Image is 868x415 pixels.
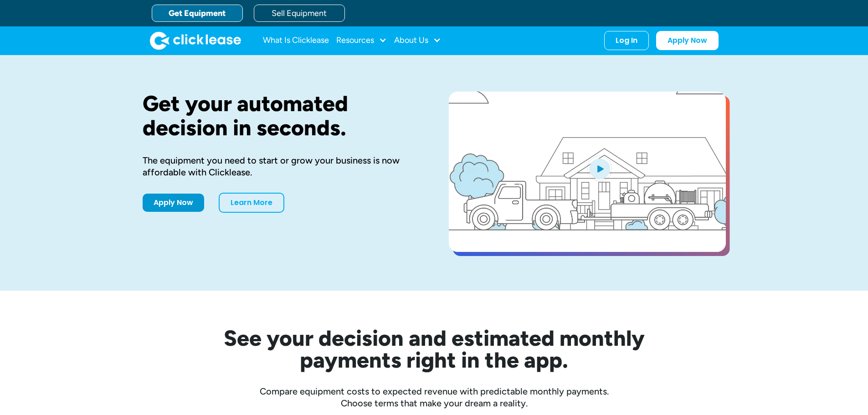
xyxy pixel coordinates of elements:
a: Apply Now [143,194,204,212]
a: Get Equipment [152,5,243,22]
div: Resources [336,31,387,50]
div: About Us [394,31,441,50]
img: Blue play button logo on a light blue circular background [587,156,612,181]
div: The equipment you need to start or grow your business is now affordable with Clicklease. [143,154,420,178]
a: open lightbox [449,92,726,252]
a: Sell Equipment [254,5,345,22]
a: Apply Now [656,31,719,50]
div: Log In [616,36,637,45]
a: Learn More [219,193,284,213]
div: Compare equipment costs to expected revenue with predictable monthly payments. Choose terms that ... [143,385,726,409]
img: Clicklease logo [150,31,241,50]
h1: Get your automated decision in seconds. [143,92,420,140]
a: What Is Clicklease [263,31,329,50]
h2: See your decision and estimated monthly payments right in the app. [179,327,689,371]
a: home [150,31,241,50]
